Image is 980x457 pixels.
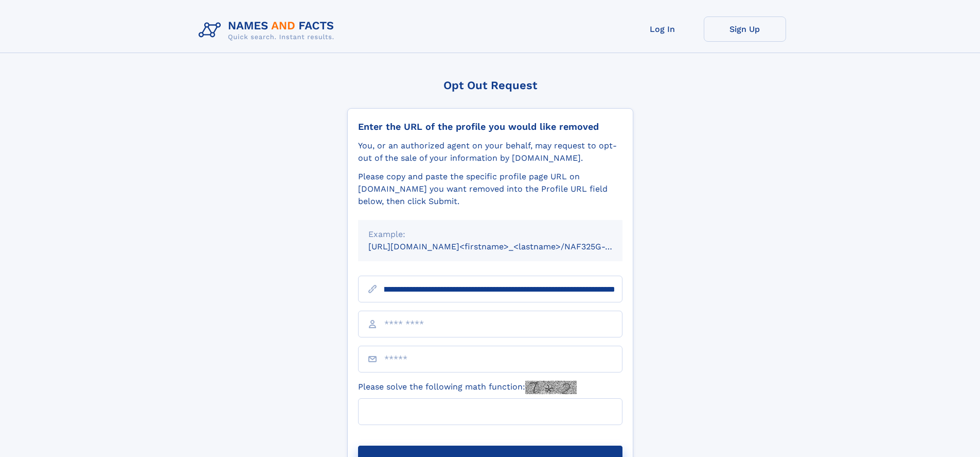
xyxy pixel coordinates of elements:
[368,228,612,241] div: Example:
[368,242,642,251] small: [URL][DOMAIN_NAME]<firstname>_<lastname>/NAF325G-xxxxxxxx
[704,16,786,42] a: Sign Up
[194,16,343,44] img: Logo Names and Facts
[358,140,622,164] div: You, or an authorized agent on your behalf, may request to opt-out of the sale of your informatio...
[621,16,704,42] a: Log In
[358,381,577,394] label: Please solve the following math function:
[347,79,633,92] div: Opt Out Request
[358,171,622,208] div: Please copy and paste the specific profile page URL on [DOMAIN_NAME] you want removed into the Pr...
[358,121,622,132] div: Enter the URL of the profile you would like removed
